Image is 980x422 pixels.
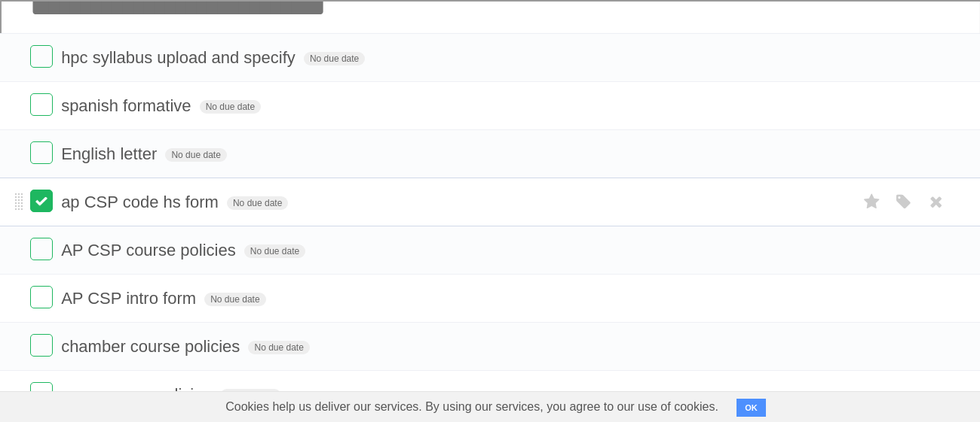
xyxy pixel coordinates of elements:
[204,293,265,306] span: No due date
[6,62,974,75] div: Move To ...
[6,48,974,62] div: Sort New > Old
[6,102,974,116] div: Sign out
[30,190,53,212] label: Done
[61,193,222,211] span: ap CSP code hs form
[227,196,288,210] span: No due date
[6,75,974,89] div: Delete
[30,45,53,68] label: Done
[61,289,200,308] span: AP CSP intro form
[165,148,226,162] span: No due date
[61,48,299,67] span: hpc syllabus upload and specify
[30,382,53,405] label: Done
[200,100,261,114] span: No due date
[210,392,733,422] span: Cookies help us deliver our services. By using our services, you agree to our use of cookies.
[858,190,887,214] label: Star task
[30,238,53,260] label: Done
[304,52,365,65] span: No due date
[61,385,215,404] span: apes course policies
[61,241,240,260] span: AP CSP course policies
[30,286,53,308] label: Done
[30,93,53,116] label: Done
[61,144,161,163] span: English letter
[244,244,305,258] span: No due date
[61,96,194,115] span: spanish formative
[6,89,974,102] div: Options
[30,141,53,164] label: Done
[248,341,309,354] span: No due date
[6,6,315,20] div: Home
[737,399,766,417] button: OK
[6,35,974,48] div: Sort A > Z
[30,334,53,357] label: Done
[61,337,243,356] span: chamber course policies
[220,389,281,402] span: No due date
